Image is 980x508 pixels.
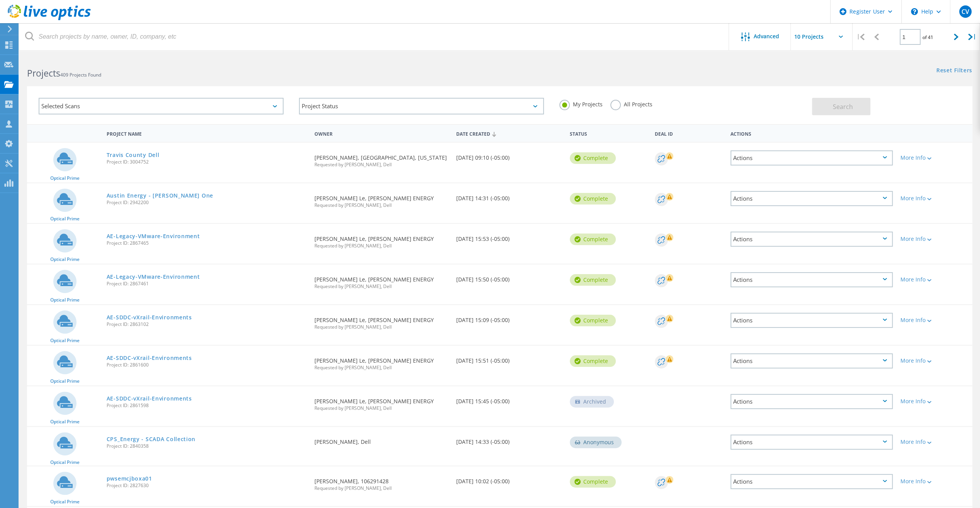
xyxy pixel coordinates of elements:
div: | [853,23,868,51]
span: Requested by [PERSON_NAME], Dell [314,244,448,248]
span: Project ID: 2867465 [107,241,307,245]
div: Complete [570,274,616,286]
div: Actions [730,353,893,368]
span: Project ID: 2861598 [107,403,307,408]
div: [PERSON_NAME], Dell [311,427,452,452]
span: Optical Prime [50,216,80,221]
svg: \n [911,8,918,15]
div: More Info [900,399,968,404]
div: Actions [730,394,893,409]
div: [PERSON_NAME] Le, [PERSON_NAME] ENERGY [311,224,452,256]
div: [PERSON_NAME], 106291428 [311,466,452,498]
span: Requested by [PERSON_NAME], Dell [314,406,448,411]
span: Optical Prime [50,499,80,504]
div: Actions [730,474,893,489]
span: Search [833,102,853,111]
div: Deal Id [651,126,727,140]
div: [PERSON_NAME] Le, [PERSON_NAME] ENERGY [311,305,452,337]
span: 409 Projects Found [60,72,101,78]
a: AE-SDDC-vXrail-Environments [107,315,192,320]
span: Optical Prime [50,257,80,262]
button: Search [812,98,870,115]
div: Anonymous [570,436,622,448]
div: Actions [730,191,893,206]
span: Optical Prime [50,460,80,465]
div: Date Created [452,126,566,141]
div: [DATE] 15:09 (-05:00) [452,305,566,331]
span: Project ID: 2861600 [107,363,307,367]
span: Requested by [PERSON_NAME], Dell [314,325,448,329]
span: Project ID: 3004752 [107,160,307,164]
div: More Info [900,155,968,160]
div: Actions [727,126,897,140]
a: AE-Legacy-VMware-Environment [107,274,200,280]
b: Projects [27,67,60,79]
div: More Info [900,479,968,484]
div: [PERSON_NAME], [GEOGRAPHIC_DATA], [US_STATE] [311,143,452,175]
div: [PERSON_NAME] Le, [PERSON_NAME] ENERGY [311,346,452,378]
a: Live Optics Dashboard [8,16,91,22]
div: Actions [730,313,893,328]
div: [DATE] 10:02 (-05:00) [452,466,566,492]
div: [DATE] 15:53 (-05:00) [452,224,566,249]
div: [DATE] 15:50 (-05:00) [452,264,566,290]
span: Requested by [PERSON_NAME], Dell [314,365,448,370]
div: | [964,23,980,51]
span: of 41 [922,34,933,41]
div: [PERSON_NAME] Le, [PERSON_NAME] ENERGY [311,386,452,418]
a: pwsemcjboxa01 [107,476,152,481]
div: Archived [570,396,614,407]
span: Advanced [754,34,779,39]
span: Requested by [PERSON_NAME], Dell [314,486,448,491]
span: Project ID: 2863102 [107,322,307,327]
a: AE-Legacy-VMware-Environment [107,234,200,239]
div: Complete [570,234,616,245]
div: Project Name [103,126,311,140]
div: Complete [570,315,616,326]
div: More Info [900,236,968,242]
div: Status [566,126,651,140]
span: Optical Prime [50,338,80,343]
div: More Info [900,277,968,282]
div: Complete [570,152,616,164]
div: More Info [900,439,968,445]
span: Requested by [PERSON_NAME], Dell [314,203,448,208]
div: Project Status [299,98,544,114]
span: Optical Prime [50,419,80,424]
input: Search projects by name, owner, ID, company, etc [19,23,729,50]
span: Optical Prime [50,298,80,302]
div: Complete [570,476,616,488]
div: [DATE] 15:45 (-05:00) [452,386,566,412]
a: Travis County Dell [107,152,160,158]
div: [DATE] 09:10 (-05:00) [452,143,566,168]
div: Actions [730,232,893,247]
a: AE-SDDC-vXrail-Environments [107,355,192,361]
span: Project ID: 2867461 [107,281,307,286]
span: Requested by [PERSON_NAME], Dell [314,162,448,167]
div: [PERSON_NAME] Le, [PERSON_NAME] ENERGY [311,183,452,215]
a: AE-SDDC-vXrail-Environments [107,396,192,401]
div: More Info [900,358,968,363]
label: All Projects [610,100,652,107]
div: Actions [730,150,893,165]
span: Optical Prime [50,379,80,384]
a: Austin Energy - [PERSON_NAME] One [107,193,213,198]
div: [DATE] 14:33 (-05:00) [452,427,566,452]
div: Complete [570,355,616,367]
div: More Info [900,196,968,201]
span: Optical Prime [50,176,80,181]
div: [DATE] 14:31 (-05:00) [452,183,566,209]
div: More Info [900,317,968,323]
span: CV [961,9,969,15]
div: Owner [311,126,452,140]
span: Requested by [PERSON_NAME], Dell [314,284,448,289]
div: [DATE] 15:51 (-05:00) [452,346,566,371]
span: Project ID: 2942200 [107,200,307,205]
label: My Projects [559,100,603,107]
a: CPS_Energy - SCADA Collection [107,436,195,442]
span: Project ID: 2827630 [107,483,307,488]
a: Reset Filters [936,68,972,74]
div: Actions [730,272,893,287]
div: Selected Scans [39,98,284,114]
div: [PERSON_NAME] Le, [PERSON_NAME] ENERGY [311,264,452,297]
